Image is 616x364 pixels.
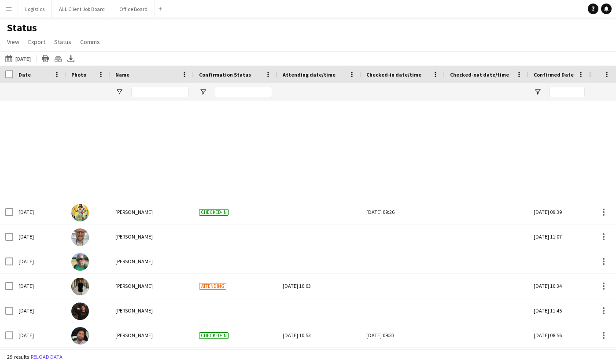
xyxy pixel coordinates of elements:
[13,323,66,347] div: [DATE]
[71,71,86,78] span: Photo
[13,298,66,323] div: [DATE]
[534,88,542,96] button: Open Filter Menu
[199,332,229,339] span: Checked-in
[283,274,356,298] div: [DATE] 10:03
[4,36,23,48] a: View
[534,71,574,78] span: Confirmed Date
[71,302,89,320] img: Jack Reeve
[28,38,45,46] span: Export
[131,87,188,97] input: Name Filter Input
[115,258,153,265] span: [PERSON_NAME]
[215,87,272,97] input: Confirmation Status Filter Input
[52,0,112,18] button: ALL Client Job Board
[71,253,89,271] img: Manesh Maisuria
[53,53,63,64] app-action-btn: Crew files as ZIP
[18,71,31,78] span: Date
[13,224,66,249] div: [DATE]
[366,71,421,78] span: Checked-in date/time
[528,298,590,323] div: [DATE] 11:45
[13,200,66,224] div: [DATE]
[7,38,19,46] span: View
[366,323,439,347] div: [DATE] 09:33
[25,36,49,48] a: Export
[112,0,155,18] button: Office Board
[528,200,590,224] div: [DATE] 09:39
[71,204,89,221] img: Alex Waddingham
[528,274,590,298] div: [DATE] 10:34
[13,274,66,298] div: [DATE]
[528,323,590,347] div: [DATE] 08:56
[528,224,590,249] div: [DATE] 11:07
[283,71,336,78] span: Attending date/time
[115,233,153,240] span: [PERSON_NAME]
[71,327,89,345] img: Suraj Sharma
[115,283,153,289] span: [PERSON_NAME]
[115,88,123,96] button: Open Filter Menu
[29,352,64,362] button: Reload data
[115,307,153,314] span: [PERSON_NAME]
[450,71,509,78] span: Checked-out date/time
[71,228,89,246] img: Jordan Larkin
[80,38,100,46] span: Comms
[71,278,89,295] img: Adam Connor
[13,249,66,273] div: [DATE]
[18,0,52,18] button: Logistics
[77,36,103,48] a: Comms
[66,53,76,64] app-action-btn: Export XLSX
[199,71,251,78] span: Confirmation Status
[4,53,33,64] button: [DATE]
[199,88,207,96] button: Open Filter Menu
[40,53,51,64] app-action-btn: Print
[115,332,153,338] span: [PERSON_NAME]
[54,38,71,46] span: Status
[550,87,585,97] input: Confirmed Date Filter Input
[115,71,129,78] span: Name
[51,36,75,48] a: Status
[283,323,356,347] div: [DATE] 10:53
[199,209,229,216] span: Checked-in
[366,200,439,224] div: [DATE] 09:26
[199,283,226,290] span: Attending
[115,209,153,215] span: [PERSON_NAME]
